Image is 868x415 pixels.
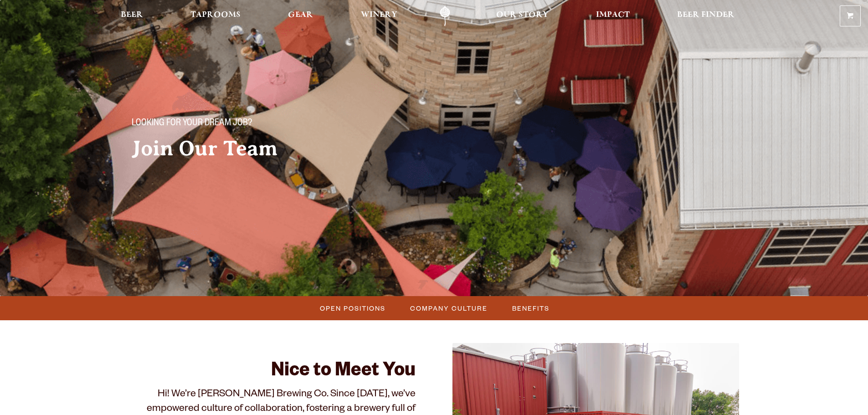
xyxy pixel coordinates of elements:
span: Open Positions [320,302,385,315]
a: Company Culture [405,302,492,315]
span: Our Story [496,11,549,19]
a: Our Story [490,6,555,26]
span: Benefits [512,302,550,315]
a: Gear [282,6,319,26]
a: Beer [115,6,149,26]
a: Taprooms [185,6,247,26]
span: Impact [596,11,630,19]
a: Odell Home [428,6,462,26]
a: Open Positions [314,302,390,315]
span: Gear [288,11,313,19]
span: Beer Finder [677,11,734,19]
span: Beer [121,11,143,19]
span: Company Culture [410,302,488,315]
span: Taprooms [190,11,241,19]
a: Impact [590,6,636,26]
a: Winery [355,6,403,26]
h2: Join Our Team [132,137,416,160]
span: Winery [361,11,397,19]
a: Beer Finder [671,6,740,26]
h2: Nice to Meet You [129,361,416,383]
a: Benefits [507,302,554,315]
span: Looking for your dream job? [132,118,252,130]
